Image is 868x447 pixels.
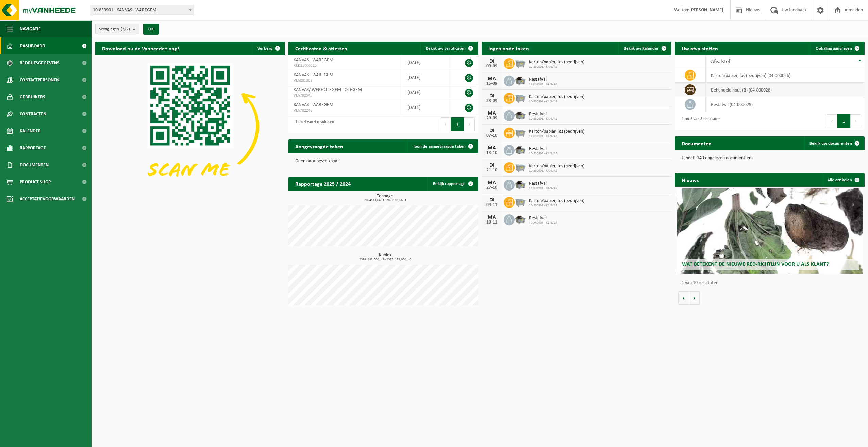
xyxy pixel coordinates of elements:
[20,37,45,54] span: Dashboard
[529,204,584,208] span: 10-830901 - KANVAS
[482,42,536,55] h2: Ingeplande taken
[515,161,526,173] img: WB-2500-GAL-GY-01
[485,116,499,121] div: 29-09
[485,128,499,133] div: DI
[90,5,194,15] span: 10-830901 - KANVAS - WAREGEM
[20,173,51,191] span: Product Shop
[529,65,584,69] span: 10-830901 - KANVAS
[294,102,333,107] span: KANVAS - WAREGEM
[822,173,864,187] a: Alle artikelen
[689,291,700,305] button: Volgende
[292,194,478,202] h3: Tonnage
[485,133,499,138] div: 07-10
[413,144,466,149] span: Toon de aangevraagde taken
[515,57,526,69] img: WB-2500-GAL-GY-01
[20,88,45,105] span: Gebruikers
[529,198,584,204] span: Karton/papier, los (bedrijven)
[529,216,557,221] span: Restafval
[529,134,584,138] span: 10-830901 - KANVAS
[402,70,449,85] td: [DATE]
[529,181,557,186] span: Restafval
[515,179,526,190] img: WB-5000-GAL-GY-01
[682,156,858,161] p: U heeft 143 ongelezen document(en).
[816,46,852,51] span: Ophaling aanvragen
[99,24,130,34] span: Vestigingen
[529,94,584,100] span: Karton/papier, los (bedrijven)
[675,173,705,186] h2: Nieuws
[292,117,334,132] div: 1 tot 4 van 4 resultaten
[20,71,59,88] span: Contactpersonen
[20,191,75,208] span: Acceptatievoorwaarden
[420,42,478,55] a: Bekijk uw certificaten
[804,136,864,150] a: Bekijk uw documenten
[485,145,499,151] div: MA
[292,258,478,261] span: 2024: 182,500 m3 - 2025: 125,000 m3
[689,7,723,13] strong: [PERSON_NAME]
[95,42,186,55] h2: Download nu de Vanheede+ app!
[675,136,718,150] h2: Documenten
[485,168,499,173] div: 21-10
[426,46,466,51] span: Bekijk uw certificaten
[485,76,499,81] div: MA
[295,159,471,164] p: Geen data beschikbaar.
[485,151,499,155] div: 13-10
[515,196,526,208] img: WB-2500-GAL-GY-01
[451,117,464,131] button: 1
[407,139,478,153] a: Toon de aangevraagde taken
[294,108,397,113] span: VLA702246
[485,215,499,220] div: MA
[675,42,725,55] h2: Uw afvalstoffen
[624,46,659,51] span: Bekijk uw kalender
[428,177,478,191] a: Bekijk rapportage
[294,57,333,63] span: KANVAS - WAREGEM
[515,127,526,138] img: WB-2500-GAL-GY-01
[529,186,557,191] span: 10-830901 - KANVAS
[682,281,861,285] p: 1 van 10 resultaten
[529,100,584,104] span: 10-830901 - KANVAS
[706,97,865,112] td: restafval (04-000029)
[529,169,584,173] span: 10-830901 - KANVAS
[20,54,60,71] span: Bedrijfsgegevens
[851,114,861,128] button: Next
[485,59,499,64] div: DI
[292,199,478,202] span: 2024: 13,640 t - 2025: 13,560 t
[440,117,451,131] button: Previous
[827,114,837,128] button: Previous
[515,92,526,103] img: WB-2500-GAL-GY-01
[810,42,864,55] a: Ophaling aanvragen
[529,129,584,134] span: Karton/papier, los (bedrijven)
[706,83,865,97] td: behandeld hout (B) (04-000028)
[20,122,41,139] span: Kalender
[402,55,449,70] td: [DATE]
[143,24,159,35] button: OK
[515,144,526,155] img: WB-5000-GAL-GY-01
[485,163,499,168] div: DI
[20,20,41,37] span: Navigatie
[402,85,449,100] td: [DATE]
[288,139,350,153] h2: Aangevraagde taken
[121,27,130,31] count: (2/2)
[529,152,557,156] span: 10-830901 - KANVAS
[402,100,449,115] td: [DATE]
[252,42,284,55] button: Verberg
[677,188,863,274] a: Wat betekent de nieuwe RED-richtlijn voor u als klant?
[529,117,557,121] span: 10-830901 - KANVAS
[294,72,333,78] span: KANVAS - WAREGEM
[485,81,499,86] div: 15-09
[529,82,557,86] span: 10-830901 - KANVAS
[95,55,285,198] img: Download de VHEPlus App
[706,68,865,83] td: karton/papier, los (bedrijven) (04-000026)
[485,220,499,225] div: 10-11
[682,262,829,267] span: Wat betekent de nieuwe RED-richtlijn voor u als klant?
[515,74,526,86] img: WB-5000-GAL-GY-01
[529,77,557,82] span: Restafval
[485,197,499,203] div: DI
[288,42,354,55] h2: Certificaten & attesten
[485,99,499,103] div: 23-09
[485,111,499,116] div: MA
[678,114,720,129] div: 1 tot 3 van 3 resultaten
[294,78,397,83] span: VLA001303
[485,93,499,99] div: DI
[711,59,730,64] span: Afvalstof
[20,156,49,173] span: Documenten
